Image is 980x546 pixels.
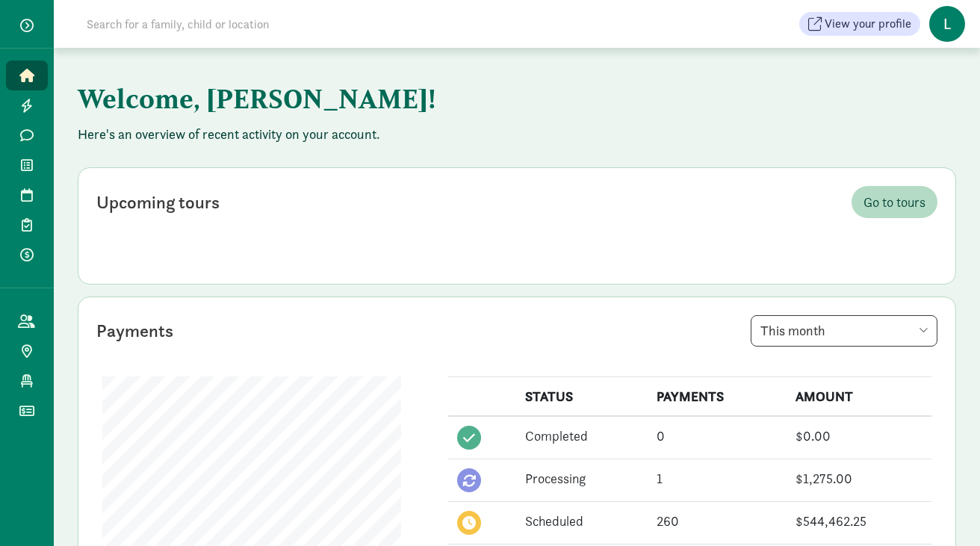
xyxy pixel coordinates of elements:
[905,474,980,546] iframe: Chat Widget
[796,468,922,488] div: $1,275.00
[852,186,937,218] a: Go to tours
[825,15,911,33] span: View your profile
[929,6,965,42] span: L
[525,511,639,531] div: Scheduled
[648,377,787,417] th: PAYMENTS
[525,426,639,446] div: Completed
[96,317,173,344] div: Payments
[863,192,925,212] span: Go to tours
[796,511,922,531] div: $544,462.25
[516,377,648,417] th: STATUS
[78,125,956,143] p: Here's an overview of recent activity on your account.
[657,511,778,531] div: 260
[799,12,920,36] button: View your profile
[78,9,497,39] input: Search for a family, child or location
[78,72,817,125] h1: Welcome, [PERSON_NAME]!
[796,426,922,446] div: $0.00
[787,377,931,417] th: AMOUNT
[96,189,220,216] div: Upcoming tours
[525,468,639,488] div: Processing
[657,468,778,488] div: 1
[657,426,778,446] div: 0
